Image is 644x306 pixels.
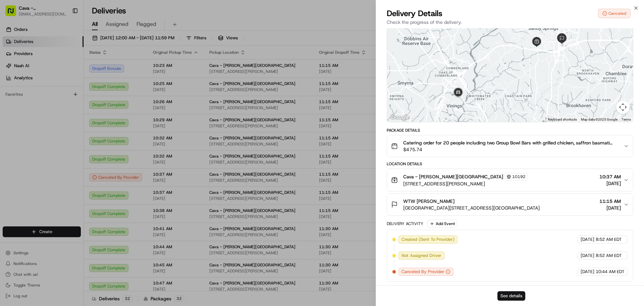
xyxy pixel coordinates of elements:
[13,123,19,128] img: 1736555255976-a54dd68f-1ca7-489b-9aae-adbdc363a1c4
[21,122,54,128] span: [PERSON_NAME]
[387,19,633,26] p: Check the progress of the delivery.
[387,161,633,167] div: Location Details
[401,269,444,275] span: Canceled By Provider
[596,253,622,259] span: 8:52 AM EDT
[13,150,51,157] span: Knowledge Base
[81,104,110,110] span: 9 minutes ago
[7,87,45,93] div: Past conversations
[114,66,122,74] button: Start new chat
[581,118,618,121] span: Map data ©2025 Google
[21,104,76,110] span: [PERSON_NAME][GEOGRAPHIC_DATA]
[63,150,108,157] span: API Documentation
[387,128,633,133] div: Package Details
[30,71,92,76] div: We're available if you need us!
[596,236,622,243] span: 8:52 AM EDT
[17,43,111,50] input: Clear
[401,253,441,259] span: Not Assigned Driver
[599,198,621,205] span: 11:15 AM
[387,194,633,215] button: WTW [PERSON_NAME][GEOGRAPHIC_DATA][STREET_ADDRESS][GEOGRAPHIC_DATA]11:15 AM[DATE]
[622,118,631,121] a: Terms
[389,113,411,122] a: Open this area in Google Maps (opens a new window)
[387,8,442,19] span: Delivery Details
[57,151,62,156] div: 💻
[403,198,454,205] span: WTW [PERSON_NAME]
[77,104,80,110] span: •
[403,139,618,146] span: Catering order for 20 people including two Group Bowl Bars with grilled chicken, saffron basmati ...
[389,113,411,122] img: Google
[59,122,78,128] span: 10:02 AM
[599,173,621,180] span: 10:37 AM
[30,64,110,71] div: Start new chat
[599,180,621,187] span: [DATE]
[497,291,525,301] button: See details
[548,117,577,122] button: Keyboard shortcuts
[7,7,20,20] img: Nash
[7,116,17,127] img: Grace Nketiah
[47,166,81,172] a: Powered byPylon
[512,174,526,179] span: 10192
[401,236,454,243] span: Created (Sent To Provider)
[403,205,540,211] span: [GEOGRAPHIC_DATA][STREET_ADDRESS][GEOGRAPHIC_DATA]
[581,269,594,275] span: [DATE]
[581,236,594,243] span: [DATE]
[387,221,423,226] div: Delivery Activity
[616,100,630,114] button: Map camera controls
[387,135,633,157] button: Catering order for 20 people including two Group Bowl Bars with grilled chicken, saffron basmati ...
[403,146,618,153] span: $475.74
[104,86,122,94] button: See all
[7,151,12,156] div: 📗
[581,253,594,259] span: [DATE]
[67,167,81,172] span: Pylon
[387,169,633,191] button: Cava - [PERSON_NAME][GEOGRAPHIC_DATA]10192[STREET_ADDRESS][PERSON_NAME]10:37 AM[DATE]
[14,64,26,76] img: 1727276513143-84d647e1-66c0-4f92-a045-3c9f9f5dfd92
[598,9,631,18] button: Canceled
[4,147,54,160] a: 📗Knowledge Base
[596,269,625,275] span: 10:44 AM EDT
[427,220,457,228] button: Add Event
[403,180,528,187] span: [STREET_ADDRESS][PERSON_NAME]
[599,205,621,211] span: [DATE]
[7,64,19,76] img: 1736555255976-a54dd68f-1ca7-489b-9aae-adbdc363a1c4
[7,98,17,108] img: Sandy Springs
[403,173,503,180] span: Cava - [PERSON_NAME][GEOGRAPHIC_DATA]
[54,147,110,160] a: 💻API Documentation
[7,27,122,38] p: Welcome 👋
[56,122,58,128] span: •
